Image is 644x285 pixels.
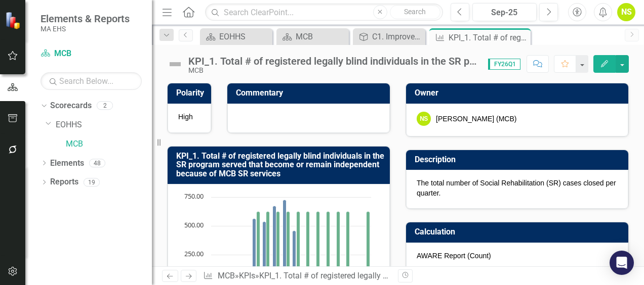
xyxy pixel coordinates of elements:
path: FY26Q3, 625. Target. [316,212,320,284]
div: 19 [84,178,100,186]
div: » » [203,270,390,282]
input: Search ClearPoint... [205,4,443,21]
div: MCB [188,67,478,74]
a: MCB [41,48,142,60]
span: High [178,113,193,121]
div: NS [417,112,431,126]
h3: Commentary [236,88,385,98]
span: FY26Q1 [488,59,520,70]
div: KPI_1. Total # of registered legally blind individuals in the SR program served that become or re... [449,31,528,44]
path: FY27Q2, 625. Target. [346,212,350,284]
button: Sep-25 [472,3,537,21]
a: Reports [50,176,78,188]
p: The total number of Social Rehabilitation (SR) cases closed per quarter. [417,178,618,198]
span: Search [404,8,426,16]
path: FY26Q1, 625. Target. [297,212,300,284]
path: FY26Q4, 625. Target. [327,212,330,284]
path: FY25Q3, 672. Actual. [273,206,276,284]
div: MCB [296,30,346,43]
div: KPI_1. Total # of registered legally blind individuals in the SR program served that become or re... [188,56,478,67]
path: FY25Q1, 625. Target. [257,212,260,284]
a: MCB [279,30,346,43]
div: 48 [89,159,105,167]
h3: KPI_1. Total # of registered legally blind individuals in the SR program served that become or re... [176,152,385,178]
a: Scorecards [50,100,92,112]
img: ClearPoint Strategy [4,11,23,30]
path: FY27Q1, 625. Target. [337,212,340,284]
path: FY26Q1, 457. Actual. [293,231,296,284]
div: [PERSON_NAME] (MCB) [436,114,516,124]
a: EOHHS [203,30,270,43]
text: 500.00 [184,220,204,229]
p: AWARE Report (Count) [417,251,618,261]
g: Target, bar series 2 of 2 with 16 bars. [216,212,370,284]
small: MA EHS [41,25,130,33]
path: FY25Q4, 725. Actual. [283,200,287,284]
a: MCB [218,271,235,280]
input: Search Below... [41,72,142,90]
h3: Polarity [176,88,206,98]
path: FY25Q4, 625. Target. [287,212,290,284]
div: Open Intercom Messenger [610,251,634,275]
h3: Owner [415,88,623,98]
div: C1. Improved quality of life [372,30,423,43]
a: EOHHS [56,119,152,131]
path: FY26Q2, 625. Target. [306,212,310,284]
button: NS [617,3,635,21]
a: KPIs [239,271,255,280]
path: FY25Q2, 625. Target. [266,212,270,284]
button: Search [390,5,440,19]
img: Not Defined [167,56,183,72]
path: FY25Q3, 625. Target. [276,212,280,284]
div: Sep-25 [476,7,533,19]
a: Elements [50,158,84,169]
div: EOHHS [219,30,270,43]
h3: Description [415,155,623,164]
div: 2 [97,102,113,110]
path: FY25Q2, 539. Actual. [263,222,266,284]
a: MCB [66,138,152,150]
span: Elements & Reports [41,13,130,25]
text: 250.00 [184,249,204,258]
path: FY25Q1, 563. Actual. [253,219,256,284]
a: C1. Improved quality of life [355,30,423,43]
h3: Calculation [415,227,623,236]
text: 750.00 [184,192,204,201]
path: FY27Q4, 625. Target. [367,212,370,284]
